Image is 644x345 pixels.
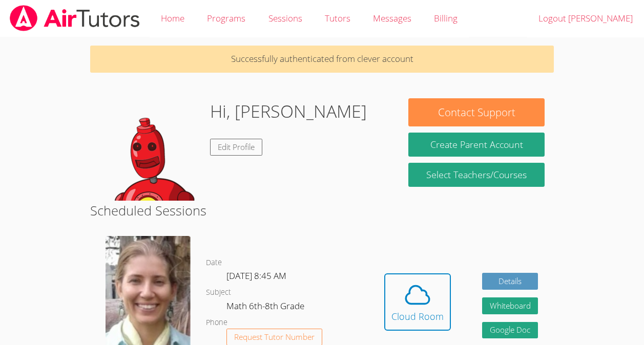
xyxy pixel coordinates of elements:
[408,163,544,187] a: Select Teachers/Courses
[90,46,554,73] p: Successfully authenticated from clever account
[9,5,141,31] img: airtutors_banner-c4298cdbf04f3fff15de1276eac7730deb9818008684d7c2e4769d2f7ddbe033.png
[90,201,554,220] h2: Scheduled Sessions
[482,297,538,314] button: Whiteboard
[226,299,306,316] dd: Math 6th-8th Grade
[206,256,222,269] dt: Date
[210,98,367,124] h1: Hi, [PERSON_NAME]
[482,273,538,290] a: Details
[206,286,231,299] dt: Subject
[391,309,444,324] div: Cloud Room
[408,133,544,157] button: Create Parent Account
[206,316,227,329] dt: Phone
[384,273,451,331] button: Cloud Room
[408,98,544,126] button: Contact Support
[482,322,538,339] a: Google Doc
[210,139,262,156] a: Edit Profile
[226,270,286,282] span: [DATE] 8:45 AM
[373,12,411,24] span: Messages
[234,333,315,341] span: Request Tutor Number
[99,98,202,201] img: default.png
